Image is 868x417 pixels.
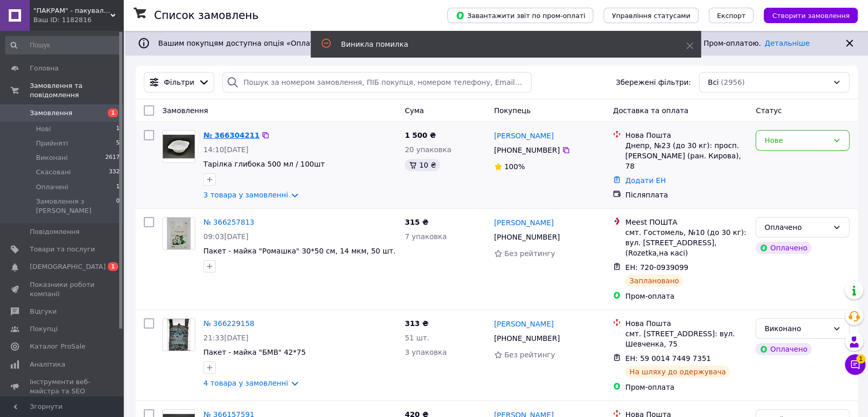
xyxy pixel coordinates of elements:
span: Завантажити звіт по пром-оплаті [456,11,585,20]
span: 20 упаковка [405,146,451,154]
span: Доставка та оплата [613,106,688,115]
span: [PHONE_NUMBER] [494,233,560,241]
span: Замовлення [30,108,72,118]
div: Ваш ID: 1182816 [33,15,123,25]
span: Оплачені [36,183,68,192]
span: Аналітика [30,360,65,369]
span: Збережені фільтри: [616,77,691,87]
a: Фото товару [162,217,195,250]
span: 1 500 ₴ [405,131,436,139]
button: Чат з покупцем1 [845,354,865,375]
div: Нова Пошта [625,318,747,329]
span: Покупець [494,106,531,115]
span: 315 ₴ [405,218,428,226]
div: Meest ПОШТА [625,217,747,227]
div: Пром-оплата [625,382,747,392]
span: 1 [108,108,118,117]
div: Днепр, №23 (до 30 кг): просп. [PERSON_NAME] (ран. Кирова), 78 [625,140,747,171]
div: Оплачено [756,343,811,355]
a: Пакет - майка "Ромашка" 30*50 см, 14 мкм, 50 шт. [203,247,395,255]
span: Покупці [30,324,58,334]
div: смт. [STREET_ADDRESS]: вул. Шевченка, 75 [625,329,747,349]
span: Всі [708,77,719,87]
a: Створити замовлення [753,11,858,19]
span: 3 упаковка [405,348,447,356]
div: 10 ₴ [405,159,440,171]
span: Управління статусами [612,12,690,20]
span: Виконані [36,153,68,162]
span: Створити замовлення [772,12,850,20]
div: Нова Пошта [625,130,747,140]
span: (2956) [721,78,745,86]
img: Фото товару [163,135,195,159]
span: Замовлення [162,106,208,115]
span: 1 [116,124,120,134]
a: № 366257813 [203,218,254,226]
a: [PERSON_NAME] [494,319,554,329]
div: Оплачено [764,222,828,233]
span: Замовлення та повідомлення [30,81,123,100]
div: Виконано [764,323,828,334]
span: 1 [856,354,865,364]
span: 332 [109,168,120,177]
a: № 366229158 [203,319,254,328]
span: Cума [405,106,424,115]
span: 2617 [105,153,120,162]
span: Без рейтингу [504,249,555,258]
span: Інструменти веб-майстра та SEO [30,377,95,396]
span: 313 ₴ [405,319,428,328]
span: ЕН: 720-0939099 [625,263,688,271]
div: Оплачено [756,242,811,254]
button: Управління статусами [603,8,699,23]
span: 5 [116,139,120,148]
div: смт. Гостомель, №10 (до 30 кг): вул. [STREET_ADDRESS], (Rozetka,на касі) [625,227,747,258]
span: [DEMOGRAPHIC_DATA] [30,262,106,271]
span: 100% [504,162,525,171]
span: Товари та послуги [30,245,95,254]
div: Пром-оплата [625,291,747,301]
span: Статус [756,106,782,115]
span: 7 упаковка [405,232,447,241]
span: Замовлення з [PERSON_NAME] [36,197,116,215]
input: Пошук за номером замовлення, ПІБ покупця, номером телефону, Email, номером накладної [222,72,532,93]
span: 0 [116,197,120,215]
span: 14:10[DATE] [203,146,249,154]
button: Експорт [709,8,754,23]
span: Вашим покупцям доступна опція «Оплатити частинами від Rozetka» на 2 платежі. Отримуйте нові замов... [158,39,809,47]
span: 51 шт. [405,334,429,342]
span: Головна [30,64,59,73]
span: "ПАКРАМ" - пакувальна продукція та товари для HoReCa [33,6,110,15]
span: Прийняті [36,139,68,148]
span: Відгуки [30,307,56,316]
a: [PERSON_NAME] [494,217,554,228]
h1: Список замовлень [154,9,258,22]
span: Скасовані [36,168,71,177]
a: № 366304211 [203,131,259,139]
span: [PHONE_NUMBER] [494,334,560,342]
a: Детальніше [765,39,810,47]
span: 1 [116,183,120,192]
span: Експорт [717,12,746,20]
img: Фото товару [167,319,191,351]
div: Виникла помилка [341,39,661,49]
span: Фільтри [164,77,194,87]
span: Повідомлення [30,227,80,237]
a: Пакет - майка "БМВ" 42*75 [203,348,306,356]
a: Додати ЕН [625,176,666,185]
button: Завантажити звіт по пром-оплаті [447,8,593,23]
a: Тарілка глибока 500 мл / 100шт [203,160,325,168]
span: 1 [108,262,118,271]
img: Фото товару [167,217,191,249]
a: Фото товару [162,130,195,163]
button: Створити замовлення [764,8,858,23]
div: Післяплата [625,190,747,200]
span: 09:03[DATE] [203,232,249,241]
span: ЕН: 59 0014 7449 7351 [625,354,711,362]
a: 4 товара у замовленні [203,379,288,387]
div: На шляху до одержувача [625,366,730,378]
span: 21:33[DATE] [203,334,249,342]
span: Нові [36,124,51,134]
